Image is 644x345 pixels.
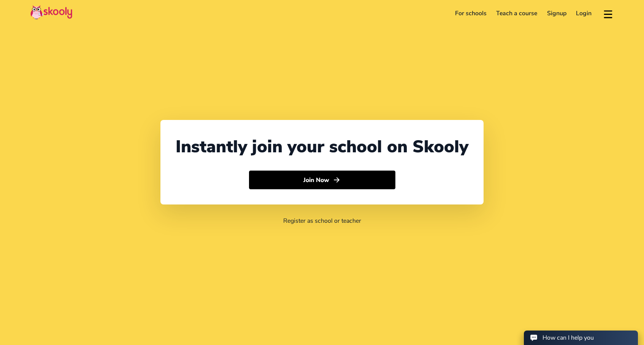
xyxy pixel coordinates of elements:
a: For schools [450,7,492,19]
a: Signup [542,7,571,19]
ion-icon: arrow forward outline [333,176,341,184]
a: Register as school or teacher [283,217,361,225]
button: menu outline [603,7,614,20]
img: Skooly [30,5,72,20]
a: Login [571,7,597,19]
div: Instantly join your school on Skooly [176,135,468,158]
button: Join Nowarrow forward outline [249,171,395,190]
a: Teach a course [491,7,542,19]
